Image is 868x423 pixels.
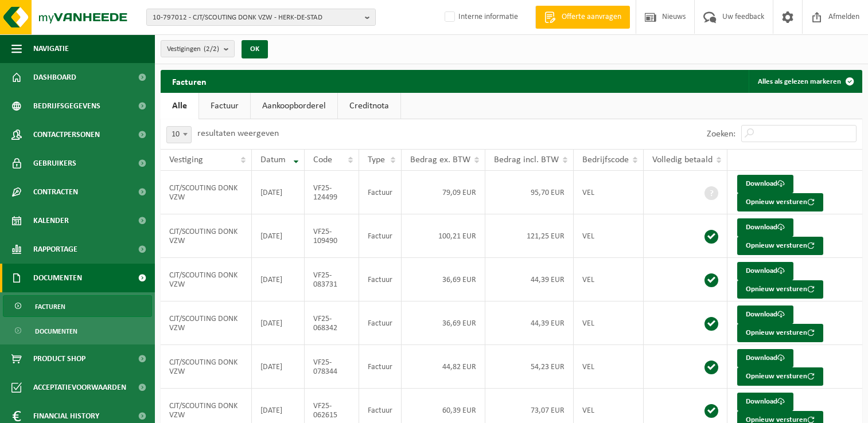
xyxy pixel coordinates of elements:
[749,70,861,93] button: Alles als gelezen markeren
[33,235,77,264] span: Rapportage
[252,258,305,301] td: [DATE]
[33,264,82,292] span: Documenten
[737,280,823,299] button: Opnieuw versturen
[169,155,203,164] span: Vestiging
[161,345,252,389] td: CJT/SCOUTING DONK VZW
[260,155,286,164] span: Datum
[485,345,574,389] td: 54,23 EUR
[737,349,793,367] a: Download
[582,155,629,164] span: Bedrijfscode
[402,258,485,301] td: 36,69 EUR
[305,258,359,301] td: VF25-083731
[737,193,823,211] button: Opnieuw versturen
[252,345,305,389] td: [DATE]
[737,305,793,324] a: Download
[33,120,100,149] span: Contactpersonen
[402,214,485,258] td: 100,21 EUR
[359,301,402,345] td: Factuur
[167,127,191,143] span: 10
[3,320,152,342] a: Documenten
[146,9,376,26] button: 10-797012 - CJT/SCOUTING DONK VZW - HERK-DE-STAD
[535,6,630,29] a: Offerte aanvragen
[574,301,644,345] td: VEL
[252,171,305,214] td: [DATE]
[574,214,644,258] td: VEL
[305,171,359,214] td: VF25-124499
[33,373,126,402] span: Acceptatievoorwaarden
[242,40,268,58] button: OK
[359,345,402,389] td: Factuur
[305,301,359,345] td: VF25-068342
[167,41,219,58] span: Vestigingen
[197,129,279,138] label: resultaten weergeven
[402,171,485,214] td: 79,09 EUR
[33,178,78,206] span: Contracten
[33,34,69,63] span: Navigatie
[161,40,235,57] button: Vestigingen(2/2)
[305,214,359,258] td: VF25-109490
[161,70,218,92] h2: Facturen
[161,93,198,119] a: Alle
[305,345,359,389] td: VF25-078344
[35,296,65,318] span: Facturen
[737,393,793,411] a: Download
[359,258,402,301] td: Factuur
[33,344,85,373] span: Product Shop
[368,155,385,164] span: Type
[737,237,823,255] button: Opnieuw versturen
[574,171,644,214] td: VEL
[652,155,713,164] span: Volledig betaald
[251,93,337,119] a: Aankoopborderel
[166,126,192,143] span: 10
[35,320,77,342] span: Documenten
[33,63,76,92] span: Dashboard
[161,301,252,345] td: CJT/SCOUTING DONK VZW
[485,214,574,258] td: 121,25 EUR
[161,258,252,301] td: CJT/SCOUTING DONK VZW
[359,171,402,214] td: Factuur
[338,93,400,119] a: Creditnota
[402,345,485,389] td: 44,82 EUR
[494,155,559,164] span: Bedrag incl. BTW
[574,345,644,389] td: VEL
[737,218,793,237] a: Download
[485,258,574,301] td: 44,39 EUR
[252,301,305,345] td: [DATE]
[313,155,332,164] span: Code
[402,301,485,345] td: 36,69 EUR
[485,171,574,214] td: 95,70 EUR
[161,171,252,214] td: CJT/SCOUTING DONK VZW
[161,214,252,258] td: CJT/SCOUTING DONK VZW
[485,301,574,345] td: 44,39 EUR
[737,324,823,342] button: Opnieuw versturen
[574,258,644,301] td: VEL
[737,262,793,280] a: Download
[33,206,69,235] span: Kalender
[153,9,360,26] span: 10-797012 - CJT/SCOUTING DONK VZW - HERK-DE-STAD
[204,45,219,53] count: (2/2)
[559,11,624,23] span: Offerte aanvragen
[410,155,470,164] span: Bedrag ex. BTW
[737,367,823,386] button: Opnieuw versturen
[359,214,402,258] td: Factuur
[3,295,152,317] a: Facturen
[33,92,100,120] span: Bedrijfsgegevens
[33,149,76,178] span: Gebruikers
[442,9,518,26] label: Interne informatie
[199,93,250,119] a: Factuur
[737,175,793,193] a: Download
[707,130,735,139] label: Zoeken:
[252,214,305,258] td: [DATE]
